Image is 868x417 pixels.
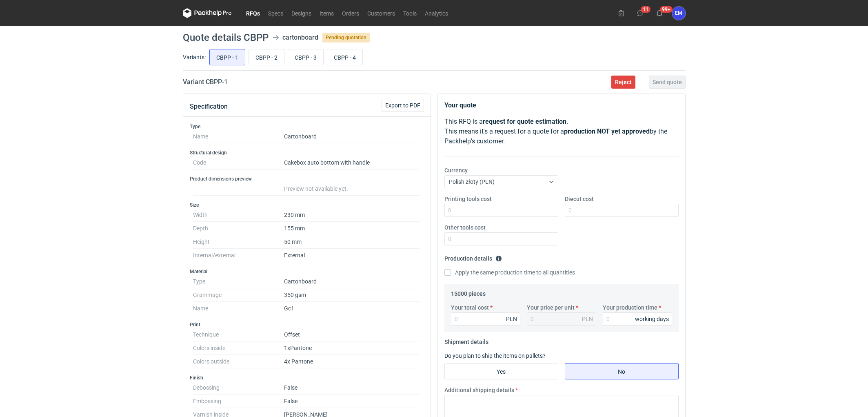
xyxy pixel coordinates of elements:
a: Specs [264,8,287,18]
span: Export to PDF [385,103,420,108]
h3: Size [190,202,424,208]
dd: 1xPantone [284,341,421,355]
span: Send quote [653,79,682,85]
button: Specification [190,97,228,116]
dd: 50 mm [284,235,421,249]
div: cartonboard [282,33,318,42]
label: Yes [444,363,558,379]
dt: Colors outside [193,355,284,368]
button: Export to PDF [382,99,424,112]
a: Orders [338,8,363,18]
strong: request for quote estimation [483,118,566,125]
strong: Your quote [444,101,476,109]
h3: Print [190,321,424,328]
button: Reject [611,76,635,89]
label: Currency [444,166,468,174]
dd: 4x Pantone [284,355,421,368]
dt: Debossing [193,381,284,395]
dt: Colors inside [193,341,284,355]
dd: False [284,395,421,408]
a: Designs [287,8,315,18]
a: RFQs [242,8,264,18]
h3: Material [190,268,424,275]
div: working days [635,315,669,323]
label: Other tools cost [444,223,486,232]
dd: Gc1 [284,302,421,315]
input: 0 [444,204,558,217]
input: 0 [565,204,679,217]
dt: Technique [193,328,284,341]
dd: Cartonboard [284,275,421,288]
dd: 230 mm [284,208,421,222]
input: 0 [444,232,558,245]
input: 0 [603,312,672,326]
div: PLN [582,315,593,323]
button: Send quote [649,76,686,89]
dt: Depth [193,222,284,235]
span: Preview not available yet. [284,185,348,192]
legend: Shipment details [444,335,488,345]
dt: Height [193,235,284,249]
p: This RFQ is a . This means it's a request for a quote for a by the Packhelp's customer. [444,117,679,146]
dt: Embossing [193,395,284,408]
dd: Cartonboard [284,130,421,143]
svg: Packhelp Pro [183,8,232,18]
legend: Production details [444,252,502,262]
dt: Name [193,130,284,143]
span: Reject [615,79,632,85]
h3: Structural design [190,149,424,156]
label: Variants: [183,53,206,61]
span: Polish złoty (PLN) [449,178,495,185]
span: Pending quotation [322,33,370,42]
dd: 350 gsm [284,288,421,302]
div: PLN [506,315,517,323]
dd: Cakebox auto bottom with handle [284,156,421,169]
label: CBPP - 2 [249,49,284,65]
a: Tools [399,8,421,18]
label: Your price per unit [527,303,575,312]
label: Diecut cost [565,195,594,203]
button: EM [672,7,686,20]
dd: 155 mm [284,222,421,235]
label: CBPP - 3 [288,49,324,65]
h1: Quote details CBPP [183,33,269,42]
button: 99+ [653,7,666,20]
div: Ewelina Macek [672,7,686,20]
dd: False [284,381,421,395]
a: Items [315,8,338,18]
h2: Variant CBPP - 1 [183,77,228,87]
legend: 15000 pieces [451,287,486,297]
dt: Code [193,156,284,169]
label: Your total cost [451,303,489,312]
label: CBPP - 4 [327,49,363,65]
h3: Type [190,123,424,130]
strong: production NOT yet approved [564,127,650,135]
label: Your production time [603,303,657,312]
label: Do you plan to ship the items on pallets? [444,352,546,359]
label: Apply the same production time to all quantities [444,268,575,277]
label: Additional shipping details [444,386,514,394]
a: Analytics [421,8,452,18]
button: 11 [634,7,647,20]
label: No [565,363,679,379]
a: Customers [363,8,399,18]
h3: Product dimensions preview [190,176,424,182]
dt: Internal/external [193,249,284,262]
dt: Grammage [193,288,284,302]
label: Printing tools cost [444,195,492,203]
label: CBPP - 1 [209,49,245,65]
dd: Offset [284,328,421,341]
dt: Name [193,302,284,315]
dt: Width [193,208,284,222]
input: 0 [451,312,520,326]
dt: Type [193,275,284,288]
dd: External [284,249,421,262]
h3: Finish [190,375,424,381]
